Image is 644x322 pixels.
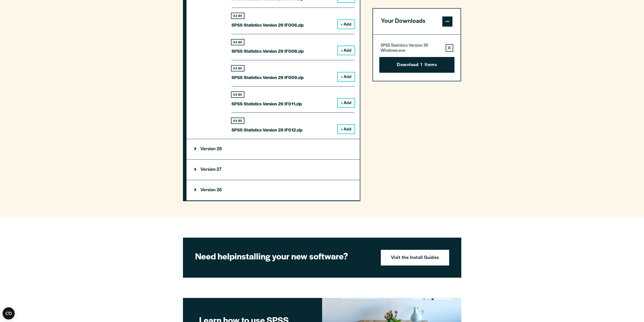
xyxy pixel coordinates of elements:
button: Open CMP widget [3,307,15,319]
p: Version 26 [195,188,222,192]
button: Download1Items [379,57,454,73]
button: + Add [338,20,355,29]
button: + Add [338,125,355,134]
div: 64 Bit [232,92,244,97]
p: SPSS Statistics Version 29 IF009.zip [232,74,304,81]
strong: Need help [195,250,235,262]
summary: Version 27 [186,160,360,180]
button: + Add [338,99,355,107]
p: SPSS Statistics Version 29 IF006.zip [232,21,304,29]
p: SPSS Statistics Version 29 IF008.zip [232,47,304,55]
p: Version 27 [195,168,221,172]
button: + Add [338,46,355,55]
p: Version 28 [195,147,222,151]
strong: Visit the Install Guides [391,255,439,261]
p: SPSS Statistics Version 30 Windows.exe [381,43,442,53]
div: 64 Bit [232,118,244,123]
summary: Version 26 [186,180,360,200]
p: SPSS Statistics Version 29 IF012.zip [232,126,302,134]
button: + Add [338,72,355,81]
div: Your Downloads [373,34,461,81]
summary: Version 28 [186,139,360,159]
a: Visit the Install Guides [381,250,449,266]
div: 64 Bit [232,13,244,18]
p: SPSS Statistics Version 29 IF011.zip [232,100,302,107]
div: 64 Bit [232,66,244,71]
div: 64 Bit [232,40,244,45]
button: Your Downloads [373,9,461,34]
h2: installing your new software? [195,250,372,262]
span: 1 [421,62,422,69]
